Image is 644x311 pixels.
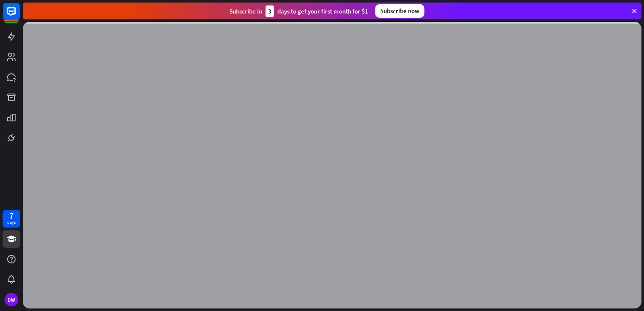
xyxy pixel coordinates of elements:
div: Subscribe in days to get your first month for $1 [229,5,368,17]
div: 7 [9,212,13,220]
div: DW [5,293,18,306]
div: days [7,220,16,225]
a: 7 days [3,210,20,228]
div: Subscribe now [375,4,424,18]
div: 3 [266,5,274,17]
